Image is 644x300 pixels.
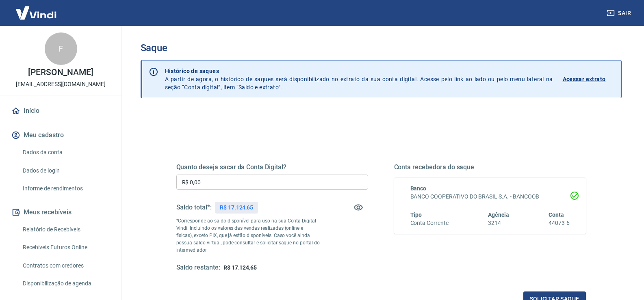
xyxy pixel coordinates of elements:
a: Relatório de Recebíveis [20,221,112,238]
span: Agência [488,212,509,218]
a: Início [10,102,112,120]
h6: BANCO COOPERATIVO DO BRASIL S.A. - BANCOOB [410,192,570,201]
button: Sair [605,6,634,21]
span: R$ 17.124,65 [223,264,257,271]
p: Histórico de saques [165,67,553,75]
h6: 44073-6 [549,219,570,227]
h5: Saldo restante: [176,263,220,272]
a: Dados da conta [20,144,112,161]
p: Acessar extrato [563,75,606,83]
a: Contratos com credores [20,257,112,274]
a: Dados de login [20,162,112,179]
button: Meu cadastro [10,126,112,144]
a: Acessar extrato [563,67,615,91]
h5: Quanto deseja sacar da Conta Digital? [176,163,368,171]
span: Conta [549,212,564,218]
span: Tipo [410,212,422,218]
h5: Saldo total*: [176,203,212,212]
p: A partir de agora, o histórico de saques será disponibilizado no extrato da sua conta digital. Ac... [165,67,553,91]
h5: Conta recebedora do saque [394,163,586,171]
a: Recebíveis Futuros Online [20,239,112,256]
button: Meus recebíveis [10,203,112,221]
h6: 3214 [488,219,509,227]
a: Disponibilização de agenda [20,275,112,292]
h6: Conta Corrente [410,219,449,227]
p: [EMAIL_ADDRESS][DOMAIN_NAME] [16,80,106,88]
h3: Saque [141,42,622,54]
img: Vindi [10,0,63,25]
div: F [45,32,77,65]
p: R$ 17.124,65 [220,203,253,212]
p: [PERSON_NAME] [28,68,93,77]
span: Banco [410,185,427,192]
p: *Corresponde ao saldo disponível para uso na sua Conta Digital Vindi. Incluindo os valores das ve... [176,217,320,254]
a: Informe de rendimentos [20,180,112,197]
